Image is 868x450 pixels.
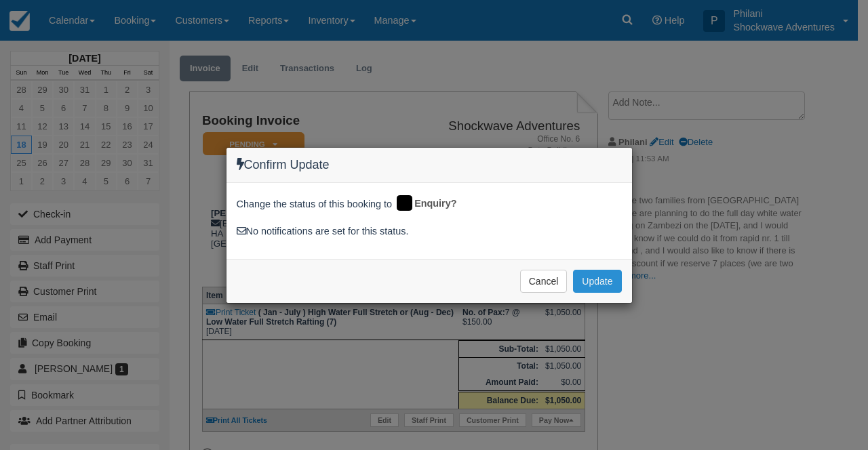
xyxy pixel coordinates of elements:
button: Update [573,270,621,293]
button: Cancel [520,270,568,293]
h4: Confirm Update [237,158,622,172]
div: No notifications are set for this status. [237,224,622,239]
div: Enquiry? [395,193,467,215]
span: Change the status of this booking to [237,197,393,215]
